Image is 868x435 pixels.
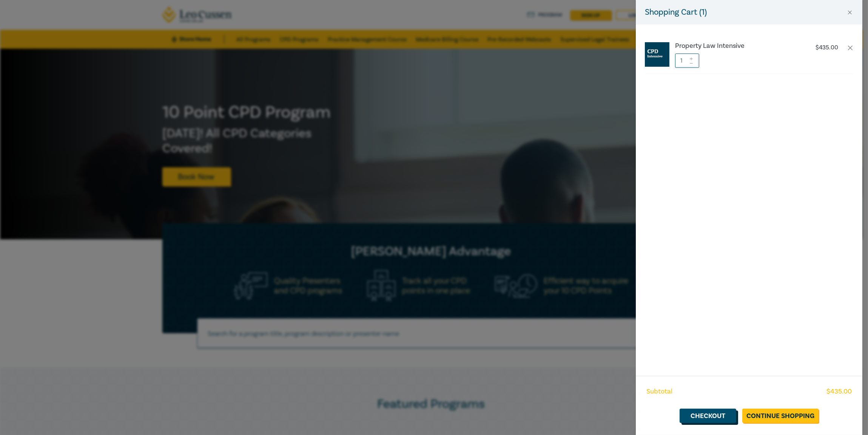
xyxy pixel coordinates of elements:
a: Property Law Intensive [675,42,800,50]
button: Close [846,9,853,16]
input: 1 [675,54,699,68]
p: $ 435.00 [816,44,838,51]
span: Subtotal [646,387,672,397]
span: $ 435.00 [826,387,852,397]
h5: Shopping Cart ( 1 ) [645,6,707,18]
a: Checkout [680,409,736,423]
img: CPD%20Intensive.jpg [645,42,669,67]
a: Continue Shopping [742,409,819,423]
